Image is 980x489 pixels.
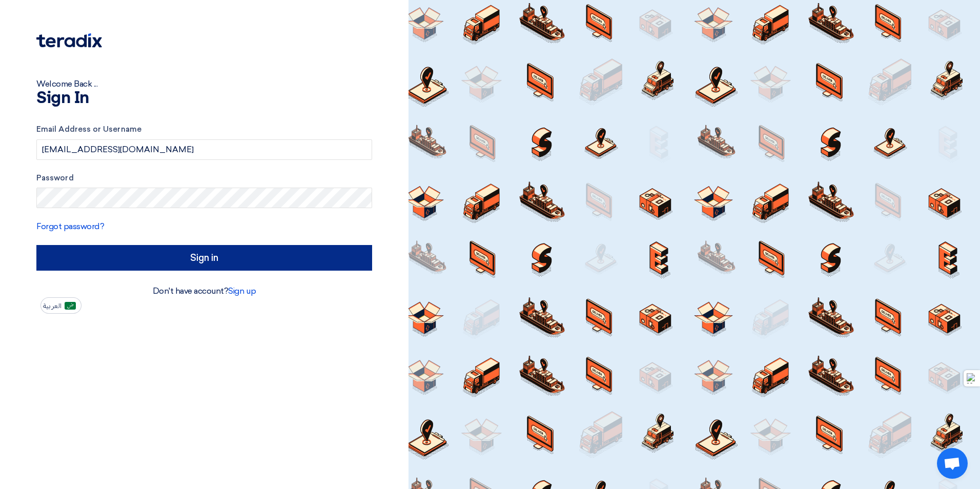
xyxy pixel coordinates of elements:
input: Enter your business email or username [36,139,372,160]
a: Open chat [937,448,968,479]
img: Teradix logo [36,33,102,48]
img: ar-AR.png [65,302,76,310]
div: Don't have account? [36,285,372,297]
div: Welcome Back ... [36,78,372,90]
a: Forgot password? [36,221,104,231]
label: Email Address or Username [36,124,372,135]
h1: Sign In [36,90,372,107]
a: Sign up [228,286,256,296]
span: العربية [43,302,62,310]
input: Sign in [36,245,372,271]
button: العربية [40,297,81,314]
label: Password [36,172,372,184]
